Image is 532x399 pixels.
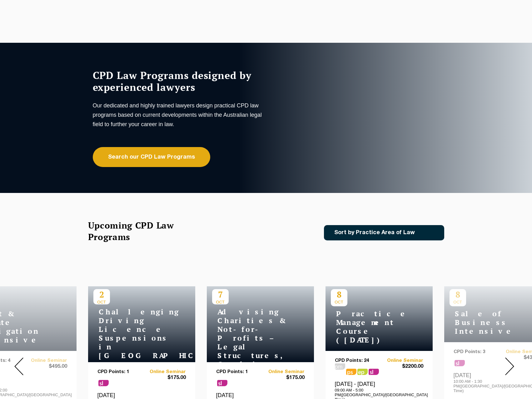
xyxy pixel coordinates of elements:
p: 8 [331,289,347,300]
h2: Upcoming CPD Law Programs [88,219,190,243]
span: sl [217,380,227,386]
img: Prev [14,357,23,375]
span: sl [369,369,379,375]
span: $2200.00 [379,363,423,370]
span: pm [335,363,345,370]
h4: Practice Management Course ([DATE]) [331,309,409,344]
a: Search our CPD Law Programs [93,147,210,167]
span: OCT [212,300,229,304]
h4: Challenging Driving Licence Suspensions in [GEOGRAPHIC_DATA] [93,308,172,360]
img: Icon [425,230,432,235]
span: $175.00 [142,375,186,381]
span: OCT [93,300,110,304]
h1: CPD Law Programs designed by experienced lawyers [93,69,265,93]
p: Our dedicated and highly trained lawyers design practical CPD law programs based on current devel... [93,101,265,129]
span: $175.00 [260,375,305,381]
span: ps [357,369,368,375]
span: OCT [331,300,347,304]
p: CPD Points: 1 [216,369,261,375]
a: Sort by Practice Area of Law [324,225,444,240]
a: Online Seminar [142,369,186,375]
span: sl [98,380,109,386]
p: 2 [93,289,110,300]
p: CPD Points: 24 [335,358,379,363]
p: CPD Points: 1 [97,369,142,375]
a: Online Seminar [260,369,305,375]
a: Online Seminar [379,358,423,363]
h4: Advising Charities & Not-for-Profits – Legal Structures, Compliance & Risk Management [212,308,290,386]
p: 7 [212,289,229,300]
span: ps [346,369,356,375]
img: Next [505,357,514,375]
